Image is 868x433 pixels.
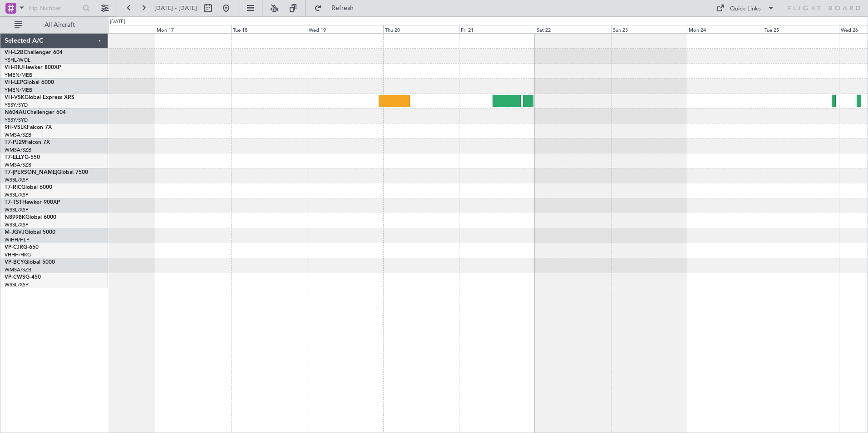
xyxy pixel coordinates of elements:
[5,162,31,168] a: WMSA/SZB
[5,281,29,288] a: WSSL/XSP
[5,110,27,115] span: N604AU
[5,230,55,235] a: M-JGVJGlobal 5000
[5,155,40,160] a: T7-ELLYG-550
[5,110,66,115] a: N604AUChallenger 604
[5,200,60,205] a: T7-TSTHawker 900XP
[324,5,362,11] span: Refresh
[5,192,29,198] a: WSSL/XSP
[5,260,24,265] span: VP-BCY
[5,87,32,93] a: YMEN/MEB
[763,25,838,33] div: Tue 25
[5,207,29,213] a: WSSL/XSP
[5,170,88,175] a: T7-[PERSON_NAME]Global 7500
[5,215,25,220] span: N8998K
[5,57,30,64] a: YSHL/WOL
[383,25,459,33] div: Thu 20
[5,275,41,280] a: VP-CWSG-450
[712,1,779,15] button: Quick Links
[5,200,22,205] span: T7-TST
[5,95,74,100] a: VH-VSKGlobal Express XRS
[5,251,31,258] a: VHHH/HKG
[5,185,52,190] a: T7-RICGlobal 6000
[24,22,96,28] span: All Aircraft
[5,260,55,265] a: VP-BCYGlobal 5000
[5,140,50,145] a: T7-PJ29Falcon 7X
[28,1,80,15] input: Trip Number
[5,185,21,190] span: T7-RIC
[5,117,28,123] a: YSSY/SYD
[5,177,29,183] a: WSSL/XSP
[5,132,31,138] a: WMSA/SZB
[611,25,687,33] div: Sun 23
[687,25,763,33] div: Mon 24
[5,72,32,79] a: YMEN/MEB
[307,25,383,33] div: Wed 19
[459,25,535,33] div: Fri 21
[5,215,56,220] a: N8998KGlobal 6000
[5,236,30,243] a: WIHH/HLP
[5,155,25,160] span: T7-ELLY
[5,80,23,85] span: VH-LEP
[5,65,61,70] a: VH-RIUHawker 800XP
[5,245,23,250] span: VP-CJR
[5,245,39,250] a: VP-CJRG-650
[5,102,28,108] a: YSSY/SYD
[5,95,25,100] span: VH-VSK
[535,25,611,33] div: Sat 22
[5,275,25,280] span: VP-CWS
[5,221,29,228] a: WSSL/XSP
[231,25,307,33] div: Tue 18
[5,147,31,153] a: WMSA/SZB
[5,266,31,273] a: WMSA/SZB
[5,125,27,130] span: 9H-VSLK
[5,170,57,175] span: T7-[PERSON_NAME]
[5,80,54,85] a: VH-LEPGlobal 6000
[5,50,24,55] span: VH-L2B
[5,50,63,55] a: VH-L2BChallenger 604
[154,4,197,12] span: [DATE] - [DATE]
[79,25,155,33] div: Sun 16
[155,25,231,33] div: Mon 17
[5,65,23,70] span: VH-RIU
[730,5,761,14] div: Quick Links
[310,1,365,15] button: Refresh
[10,18,99,32] button: All Aircraft
[5,125,52,130] a: 9H-VSLKFalcon 7X
[110,18,125,26] div: [DATE]
[5,230,25,235] span: M-JGVJ
[5,140,25,145] span: T7-PJ29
